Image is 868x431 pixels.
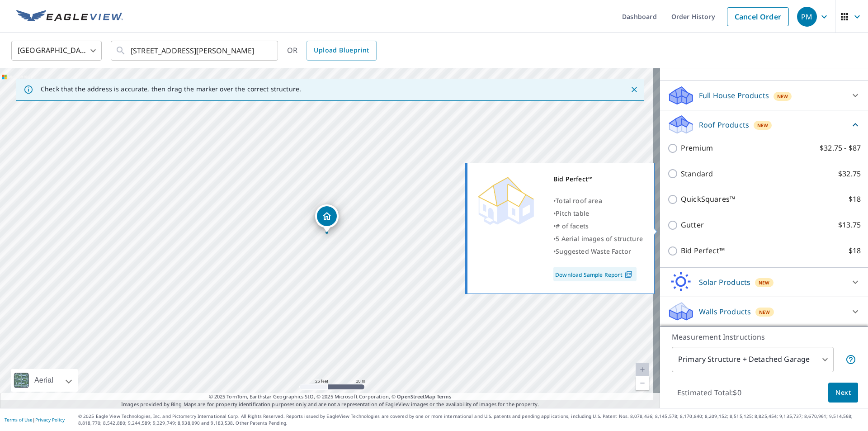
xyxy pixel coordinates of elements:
[287,41,377,61] div: OR
[670,383,749,403] p: Estimated Total: $0
[553,267,637,281] a: Download Sample Report
[397,393,435,400] a: OpenStreetMap
[845,354,856,365] span: Your report will include the primary structure and a detached garage if one exists.
[11,369,78,392] div: Aerial
[553,232,643,245] div: •
[553,194,643,207] div: •
[556,247,631,256] span: Suggested Waste Factor
[835,387,851,398] span: Next
[828,383,858,403] button: Next
[553,173,643,185] div: Bid Perfect™
[623,270,635,279] img: Pdf Icon
[556,196,602,205] span: Total roof area
[628,84,640,95] button: Close
[667,114,861,135] div: Roof ProductsNew
[757,122,769,129] span: New
[667,85,861,106] div: Full House ProductsNew
[5,417,33,423] a: Terms of Use
[553,207,643,220] div: •
[797,7,817,27] div: PM
[681,219,704,231] p: Gutter
[681,194,735,205] p: QuickSquares™
[41,85,301,93] p: Check that the address is accurate, then drag the marker over the correct structure.
[314,45,369,56] span: Upload Blueprint
[672,347,834,372] div: Primary Structure + Detached Garage
[667,271,861,293] div: Solar ProductsNew
[209,393,452,401] span: © 2025 TomTom, Earthstar Geographics SIO, © 2025 Microsoft Corporation, ©
[11,38,102,63] div: [GEOGRAPHIC_DATA]
[636,376,649,390] a: Current Level 20, Zoom Out
[838,219,861,231] p: $13.75
[759,279,770,286] span: New
[727,7,789,26] a: Cancel Order
[681,142,713,154] p: Premium
[16,10,123,24] img: EV Logo
[849,245,861,256] p: $18
[553,245,643,258] div: •
[556,234,643,243] span: 5 Aerial images of structure
[667,301,861,322] div: Walls ProductsNew
[78,413,863,426] p: © 2025 Eagle View Technologies, Inc. and Pictometry International Corp. All Rights Reserved. Repo...
[699,90,769,101] p: Full House Products
[849,194,861,205] p: $18
[474,173,538,227] img: Premium
[35,417,65,423] a: Privacy Policy
[699,277,750,288] p: Solar Products
[681,168,713,180] p: Standard
[315,204,339,232] div: Dropped pin, building 1, Residential property, 4249 Lowman Rd Pine Bluff, AR 71603
[307,41,376,61] a: Upload Blueprint
[699,119,749,130] p: Roof Products
[820,142,861,154] p: $32.75 - $87
[5,417,65,422] p: |
[556,222,589,230] span: # of facets
[553,220,643,232] div: •
[759,308,770,316] span: New
[699,306,751,317] p: Walls Products
[131,38,259,63] input: Search by address or latitude-longitude
[556,209,589,218] span: Pitch table
[672,332,856,342] p: Measurement Instructions
[838,168,861,180] p: $32.75
[636,363,649,376] a: Current Level 20, Zoom In Disabled
[777,93,788,100] span: New
[681,245,725,256] p: Bid Perfect™
[32,369,56,392] div: Aerial
[437,393,452,400] a: Terms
